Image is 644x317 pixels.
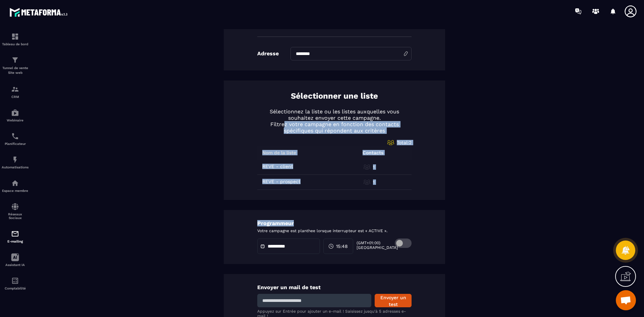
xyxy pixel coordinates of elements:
[2,127,29,151] a: schedulerschedulerPlanificateur
[2,174,29,198] a: automationsautomationsEspace membre
[2,286,29,290] p: Comptabilité
[2,165,29,169] p: Automatisations
[2,51,29,80] a: formationformationTunnel de vente Site web
[291,91,378,102] p: Sélectionner une liste
[2,95,29,99] p: CRM
[257,228,412,233] p: Votre campagne est planthee lorsque interrupteur est « ACTIVE ».
[2,240,29,243] p: E-mailing
[11,179,19,187] img: automations
[2,248,29,272] a: Assistant IA
[9,6,70,18] img: logo
[2,42,29,46] p: Tableau de bord
[2,80,29,104] a: formationformationCRM
[2,272,29,295] a: accountantaccountantComptabilité
[2,212,29,220] p: Réseaux Sociaux
[397,140,412,145] span: Total: 2
[2,104,29,127] a: automationsautomationsWebinaire
[262,179,301,184] p: REVE - prospect
[257,108,412,121] p: Sélectionnez la liste ou les listes auxquelles vous souhaitez envoyer cette campagne.
[2,151,29,174] a: automationsautomationsAutomatisations
[2,66,29,75] p: Tunnel de vente Site web
[357,241,385,250] p: (GMT+01:00) [GEOGRAPHIC_DATA]
[257,50,279,57] p: Adresse
[363,150,383,155] p: Contacts
[11,277,19,285] img: accountant
[2,189,29,193] p: Espace membre
[2,118,29,122] p: Webinaire
[11,109,19,117] img: automations
[2,263,29,267] p: Assistant IA
[373,164,375,170] p: 1
[262,164,293,169] p: REVE - client
[336,243,348,250] span: 15:48
[257,121,412,134] p: Filtrez votre campagne en fonction des contacts spécifiques qui répondent aux critères
[375,294,412,307] button: Envoyer un test
[11,230,19,238] img: email
[257,284,412,290] p: Envoyer un mail de test
[373,179,375,185] p: 1
[11,33,19,41] img: formation
[257,220,412,226] p: Programmeur
[11,56,19,64] img: formation
[2,28,29,51] a: formationformationTableau de bord
[11,132,19,140] img: scheduler
[11,203,19,211] img: social-network
[616,290,636,310] div: Ouvrir le chat
[262,150,296,155] p: Nom de la liste
[2,225,29,248] a: emailemailE-mailing
[11,85,19,93] img: formation
[2,142,29,146] p: Planificateur
[2,198,29,225] a: social-networksocial-networkRéseaux Sociaux
[11,156,19,164] img: automations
